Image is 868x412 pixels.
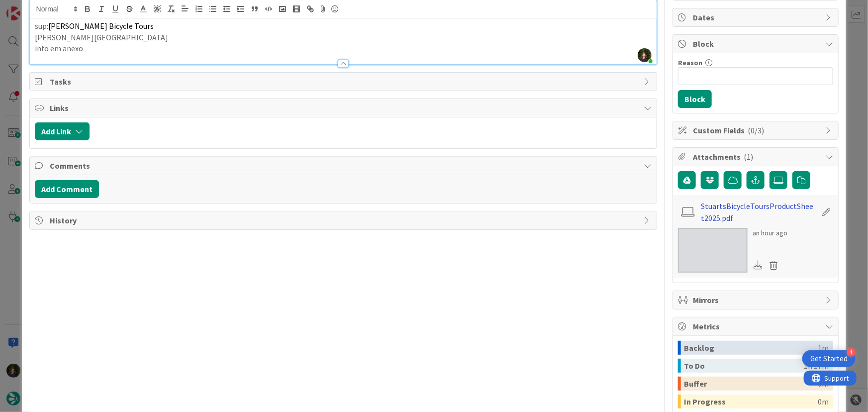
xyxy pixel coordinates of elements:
[21,1,45,13] span: Support
[701,200,817,224] a: StuartsBicycleToursProductSheet2025.pdf
[50,76,639,88] span: Tasks
[818,341,829,355] div: 1m
[693,11,820,23] span: Dates
[678,90,712,108] button: Block
[35,122,90,140] button: Add Link
[818,395,829,409] div: 0m
[693,151,820,163] span: Attachments
[50,160,639,172] span: Comments
[684,377,818,391] div: Buffer
[693,124,820,136] span: Custom Fields
[35,20,652,32] p: sup:
[748,125,764,135] span: ( 0/3 )
[638,48,652,62] img: OSJL0tKbxWQXy8f5HcXbcaBiUxSzdGq2.jpg
[753,228,787,238] div: an hour ago
[50,214,639,226] span: History
[684,359,804,373] div: To Do
[802,350,856,367] div: Open Get Started checklist, remaining modules: 4
[48,21,154,31] span: [PERSON_NAME] Bicycle Tours
[753,259,764,272] div: Download
[678,58,702,67] label: Reason
[847,348,856,357] div: 4
[684,341,818,355] div: Backlog
[810,354,848,364] div: Get Started
[693,38,820,50] span: Block
[35,43,652,54] p: info em anexo
[744,152,753,162] span: ( 1 )
[684,395,818,409] div: In Progress
[693,320,820,332] span: Metrics
[35,180,99,198] button: Add Comment
[50,102,639,114] span: Links
[693,294,820,306] span: Mirrors
[35,32,652,43] p: [PERSON_NAME][GEOGRAPHIC_DATA]
[804,359,829,373] div: 1h 17m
